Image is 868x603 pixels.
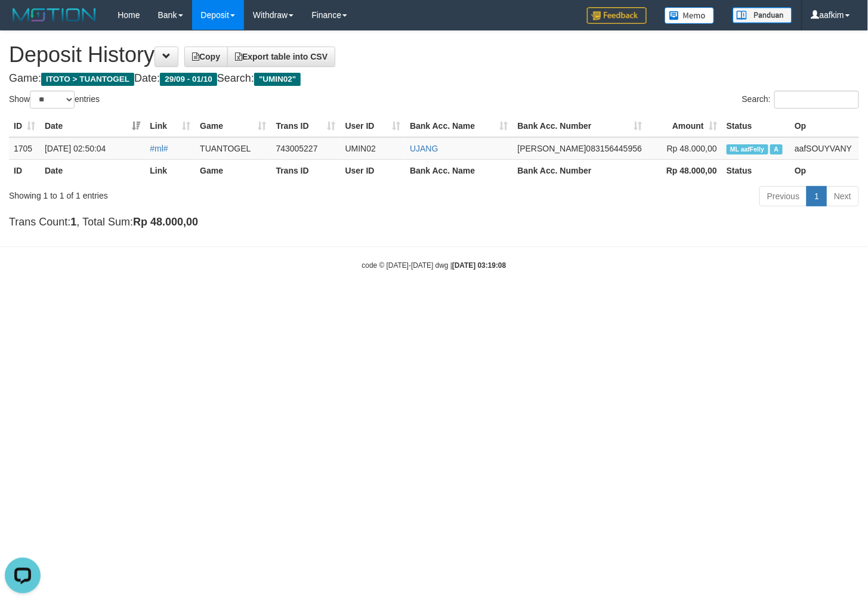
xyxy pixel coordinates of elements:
[227,47,335,67] a: Export table into CSV
[341,115,406,137] th: User ID: activate to sort column ascending
[271,159,341,181] th: Trans ID
[452,261,506,270] strong: [DATE] 03:19:08
[9,73,859,85] h4: Game: Date: Search:
[665,7,715,24] img: Button%20Memo.svg
[341,159,406,181] th: User ID
[722,159,790,181] th: Status
[9,43,859,67] h1: Deposit History
[160,73,217,86] span: 29/09 - 01/10
[271,115,341,137] th: Trans ID: activate to sort column ascending
[405,159,512,181] th: Bank Acc. Name
[9,185,353,202] div: Showing 1 to 1 of 1 entries
[722,115,790,137] th: Status
[40,115,145,137] th: Date: activate to sort column ascending
[195,115,271,137] th: Game: activate to sort column ascending
[587,7,647,24] img: Feedback.jpg
[145,159,195,181] th: Link
[790,137,859,160] td: aafSOUYVANY
[30,91,75,109] select: Showentries
[9,6,100,24] img: MOTION_logo.png
[518,144,586,153] span: [PERSON_NAME]
[70,216,76,228] strong: 1
[184,47,228,67] a: Copy
[195,159,271,181] th: Game
[405,115,512,137] th: Bank Acc. Name: activate to sort column ascending
[790,115,859,137] th: Op
[9,217,859,228] h4: Trans Count: , Total Sum:
[9,91,100,109] label: Show entries
[133,216,198,228] strong: Rp 48.000,00
[40,137,145,160] td: [DATE] 02:50:04
[513,115,647,137] th: Bank Acc. Number: activate to sort column ascending
[667,144,717,153] span: Rp 48.000,00
[41,73,134,86] span: ITOTO > TUANTOGEL
[192,52,220,61] span: Copy
[666,166,717,175] strong: Rp 48.000,00
[727,144,768,154] span: Manually Linked by aafFelly
[733,7,792,23] img: panduan.png
[770,144,782,154] span: Approved
[271,137,341,160] td: 743005227
[9,115,40,137] th: ID: activate to sort column ascending
[150,144,168,153] a: #ml#
[647,115,722,137] th: Amount: activate to sort column ascending
[742,91,859,109] label: Search:
[807,186,827,206] a: 1
[341,137,406,160] td: UMIN02
[5,5,41,41] button: Open LiveChat chat widget
[145,115,195,137] th: Link: activate to sort column ascending
[40,159,145,181] th: Date
[790,159,859,181] th: Op
[195,137,271,160] td: TUANTOGEL
[235,52,328,61] span: Export table into CSV
[513,159,647,181] th: Bank Acc. Number
[9,137,40,160] td: 1705
[513,137,647,160] td: 083156445956
[774,91,859,109] input: Search:
[254,73,301,86] span: "UMIN02"
[362,261,506,270] small: code © [DATE]-[DATE] dwg |
[826,186,859,206] a: Next
[410,144,438,153] a: UJANG
[9,159,40,181] th: ID
[759,186,807,206] a: Previous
